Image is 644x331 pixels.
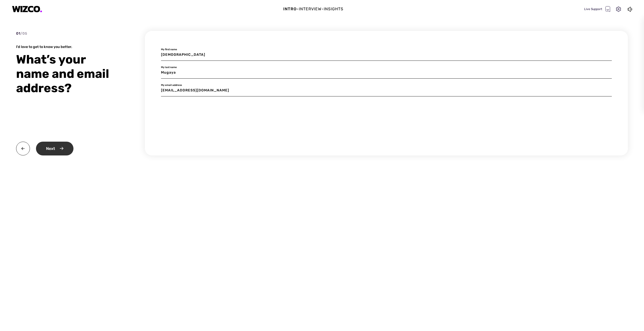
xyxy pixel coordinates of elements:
div: 01 [16,31,27,36]
div: - [297,6,299,12]
div: Live Support [584,6,610,12]
img: back [16,142,30,155]
img: logo [12,6,42,13]
div: I'd love to get to know you better. [16,44,122,49]
span: / 05 [20,31,27,36]
div: Next [36,142,73,155]
div: Intro [283,6,297,12]
div: What’s your name and email address? [16,52,122,95]
div: Insights [324,6,343,12]
div: Interview [299,6,321,12]
div: - [321,6,324,12]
